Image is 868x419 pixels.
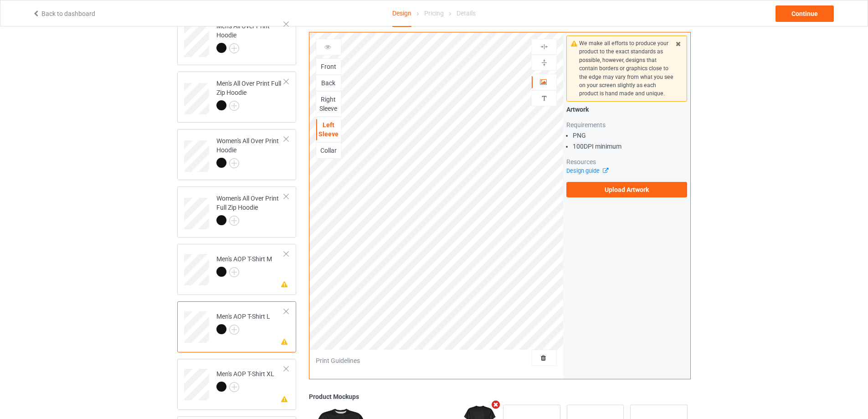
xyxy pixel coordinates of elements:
[229,158,239,168] img: svg+xml;base64,PD94bWwgdmVyc2lvbj0iMS4wIiBlbmNvZGluZz0iVVRGLTgiPz4KPHN2ZyB3aWR0aD0iMjJweCIgaGVpZ2...
[177,244,296,295] div: Men's AOP T-Shirt M
[229,43,239,53] img: svg+xml;base64,PD94bWwgdmVyc2lvbj0iMS4wIiBlbmNvZGluZz0iVVRGLTgiPz4KPHN2ZyB3aWR0aD0iMjJweCIgaGVpZ2...
[216,21,284,52] div: Men's All Over Print Hoodie
[540,58,549,67] img: svg%3E%0A
[566,182,687,197] label: Upload Artwork
[216,136,284,167] div: Women's All Over Print Hoodie
[776,5,834,22] div: Continue
[216,194,284,225] div: Women's All Over Print Full Zip Hoodie
[229,325,239,335] img: svg+xml;base64,PD94bWwgdmVyc2lvbj0iMS4wIiBlbmNvZGluZz0iVVRGLTgiPz4KPHN2ZyB3aWR0aD0iMjJweCIgaGVpZ2...
[316,62,341,71] div: Front
[229,101,239,111] img: svg+xml;base64,PD94bWwgdmVyc2lvbj0iMS4wIiBlbmNvZGluZz0iVVRGLTgiPz4KPHN2ZyB3aWR0aD0iMjJweCIgaGVpZ2...
[424,0,444,26] div: Pricing
[32,10,95,17] a: Back to dashboard
[316,95,341,113] div: Right Sleeve
[177,14,296,65] div: Men's All Over Print Hoodie
[392,0,411,27] div: Design
[573,131,687,140] li: PNG
[177,72,296,123] div: Men's All Over Print Full Zip Hoodie
[566,120,687,129] div: Requirements
[177,129,296,180] div: Women's All Over Print Hoodie
[216,79,284,110] div: Men's All Over Print Full Zip Hoodie
[216,369,274,391] div: Men's AOP T-Shirt XL
[177,301,296,352] div: Men's AOP T-Shirt L
[540,42,549,51] img: svg%3E%0A
[316,120,341,139] div: Left Sleeve
[566,105,687,114] div: Artwork
[316,146,341,155] div: Collar
[457,0,476,26] div: Details
[566,157,687,166] div: Resources
[490,400,502,409] i: Remove mockup
[229,216,239,226] img: svg+xml;base64,PD94bWwgdmVyc2lvbj0iMS4wIiBlbmNvZGluZz0iVVRGLTgiPz4KPHN2ZyB3aWR0aD0iMjJweCIgaGVpZ2...
[573,142,687,151] li: 100 DPI minimum
[579,39,674,98] div: We make all efforts to produce your product to the exact standards as possible, however, designs ...
[540,94,549,103] img: svg%3E%0A
[177,359,296,410] div: Men's AOP T-Shirt XL
[316,78,341,88] div: Back
[216,254,272,276] div: Men's AOP T-Shirt M
[177,186,296,238] div: Women's All Over Print Full Zip Hoodie
[229,267,239,277] img: svg+xml;base64,PD94bWwgdmVyc2lvbj0iMS4wIiBlbmNvZGluZz0iVVRGLTgiPz4KPHN2ZyB3aWR0aD0iMjJweCIgaGVpZ2...
[316,356,360,365] div: Print Guidelines
[229,382,239,392] img: svg+xml;base64,PD94bWwgdmVyc2lvbj0iMS4wIiBlbmNvZGluZz0iVVRGLTgiPz4KPHN2ZyB3aWR0aD0iMjJweCIgaGVpZ2...
[309,392,691,401] div: Product Mockups
[216,312,270,334] div: Men's AOP T-Shirt L
[566,167,608,174] a: Design guide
